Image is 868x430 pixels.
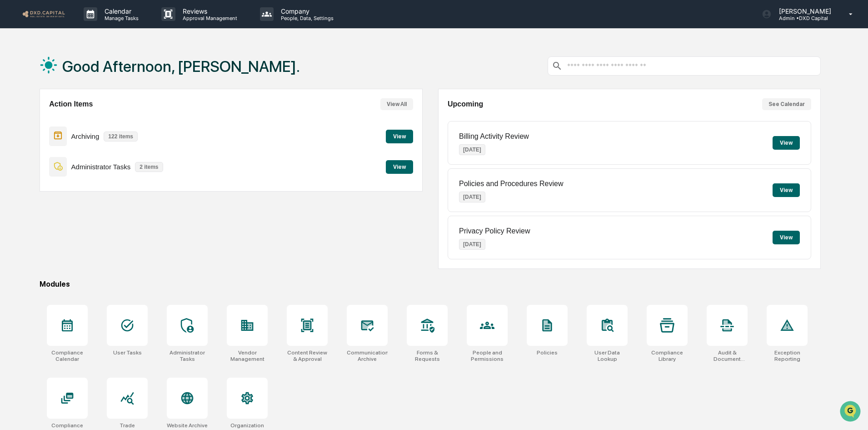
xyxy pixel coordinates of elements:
h2: Action Items [49,100,93,108]
button: View All [380,98,413,110]
p: Admin • DXD Capital [772,15,836,21]
div: Start new chat [31,70,149,79]
iframe: Open customer support [839,400,863,425]
h2: Upcoming [448,100,483,108]
div: Vendor Management [227,349,268,362]
p: Privacy Policy Review [459,227,530,235]
button: Start new chat [155,72,165,83]
button: View [773,183,800,197]
div: Website Archive [167,422,208,429]
p: Reviews [175,7,242,15]
button: View [773,231,800,244]
p: [DATE] [459,192,485,202]
span: Preclearance [18,115,59,124]
a: Powered byPylon [64,154,110,161]
a: View [386,162,413,171]
p: [DATE] [459,144,485,155]
p: Billing Activity Review [459,132,529,141]
div: 🔎 [9,133,16,140]
button: See Calendar [762,98,811,110]
p: Approval Management [175,15,242,21]
div: 🗄️ [66,116,73,123]
button: View [386,130,413,143]
p: [PERSON_NAME] [772,7,836,15]
p: Administrator Tasks [71,163,131,171]
button: View [773,136,800,150]
a: View [386,132,413,140]
p: Archiving [71,132,100,140]
p: Company [274,7,338,15]
div: Modules [40,280,821,288]
a: 🔎Data Lookup [5,128,61,145]
p: Policies and Procedures Review [459,180,563,188]
input: Clear [24,41,150,51]
div: People and Permissions [467,349,508,362]
p: People, Data, Settings [274,15,338,21]
span: Attestations [75,115,113,124]
a: 🗄️Attestations [62,111,116,127]
div: Compliance Calendar [47,349,88,362]
div: Communications Archive [347,349,388,362]
span: Pylon [90,154,110,161]
p: 122 items [104,132,138,142]
div: Policies [537,349,558,356]
div: 🖐️ [9,116,16,123]
div: Compliance Library [647,349,688,362]
div: Administrator Tasks [167,349,208,362]
img: 1746055101610-c473b297-6a78-478c-a979-82029cc54cd1 [9,70,25,86]
h1: Good Afternoon, [PERSON_NAME]. [62,57,300,76]
a: 🖐️Preclearance [5,111,62,127]
div: Content Review & Approval [287,349,328,362]
div: Exception Reporting [767,349,808,362]
div: User Tasks [113,349,142,356]
div: Audit & Document Logs [707,349,748,362]
div: User Data Lookup [587,349,628,362]
div: We're available if you need us! [31,79,115,86]
div: Forms & Requests [407,349,448,362]
p: 2 items [135,162,163,172]
p: [DATE] [459,239,485,250]
p: Manage Tasks [97,15,143,21]
span: Data Lookup [18,132,57,141]
p: Calendar [97,7,143,15]
img: logo [22,10,65,18]
p: How can we help? [9,19,165,34]
button: View [386,160,413,174]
